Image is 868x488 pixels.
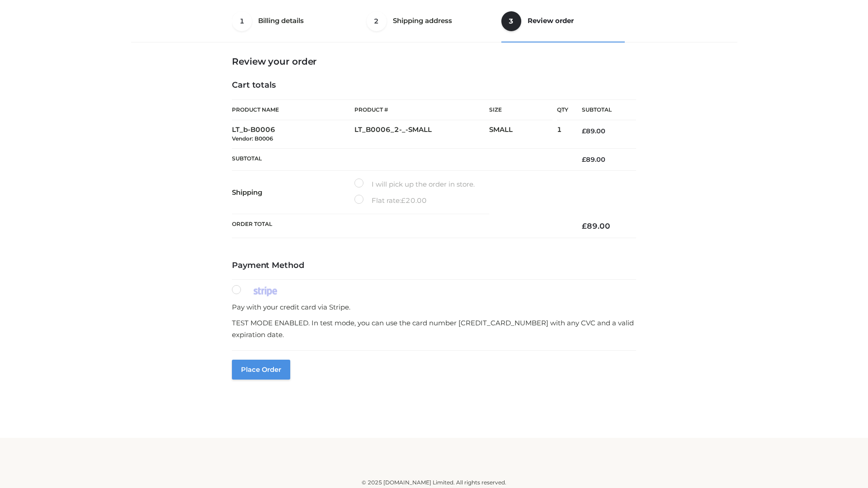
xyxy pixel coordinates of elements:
span: £ [582,127,586,135]
span: £ [582,221,587,230]
bdi: 89.00 [582,155,605,164]
th: Order Total [232,214,568,238]
button: Place order [232,360,290,380]
label: I will pick up the order in store. [354,178,475,190]
th: Subtotal [232,148,568,170]
span: £ [582,155,586,164]
p: Pay with your credit card via Stripe. [232,301,636,313]
th: Product # [354,99,489,120]
label: Flat rate: [354,195,427,206]
bdi: 20.00 [401,196,427,205]
th: Shipping [232,171,354,214]
td: LT_B0006_2-_-SMALL [354,120,489,149]
p: TEST MODE ENABLED. In test mode, you can use the card number [CREDIT_CARD_NUMBER] with any CVC an... [232,317,636,340]
bdi: 89.00 [582,127,605,135]
small: Vendor: B0006 [232,135,273,142]
td: 1 [557,120,568,149]
td: LT_b-B0006 [232,120,354,149]
h4: Payment Method [232,261,636,271]
h3: Review your order [232,56,636,67]
th: Size [489,100,552,120]
bdi: 89.00 [582,221,610,230]
th: Subtotal [568,100,636,120]
span: £ [401,196,406,205]
h4: Cart totals [232,80,636,90]
th: Product Name [232,99,354,120]
th: Qty [557,99,568,120]
div: © 2025 [DOMAIN_NAME] Limited. All rights reserved. [134,478,734,487]
td: SMALL [489,120,557,149]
